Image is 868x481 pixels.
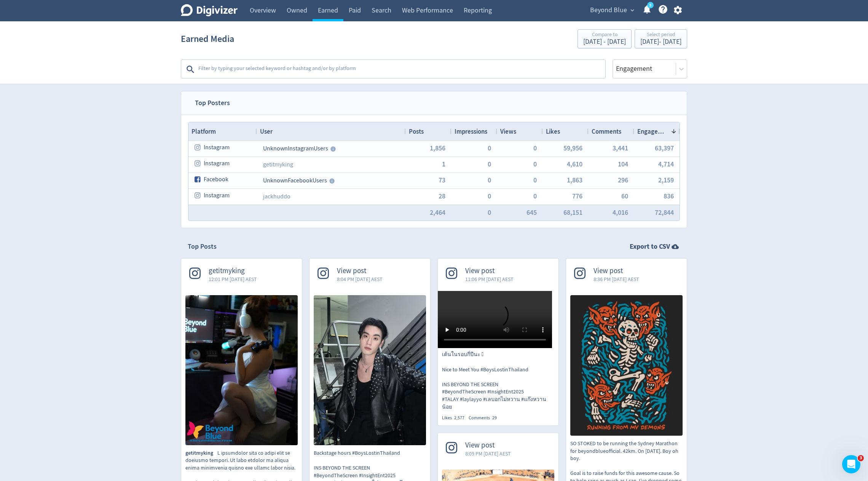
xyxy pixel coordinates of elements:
span: Instagram [204,156,230,171]
svg: instagram [195,160,201,167]
span: User [260,127,273,136]
button: 0 [533,161,537,168]
span: 12:01 PM [DATE] AEST [209,275,257,283]
button: 4,610 [567,161,582,168]
button: 28 [439,193,445,200]
button: 73 [439,177,445,184]
span: View post [337,267,383,275]
button: 1,856 [430,145,445,152]
strong: Export to CSV [630,242,670,251]
h1: Earned Media [181,27,234,51]
span: Beyond Blue [590,4,627,16]
button: Beyond Blue [587,4,636,16]
svg: instagram [195,192,201,199]
span: Instagram [204,140,230,155]
p: เต้นในรอบกี่ปีนะ 🫟 Nice to Meet You #BoysLostinThailand INS BEYOND THE SCREEN #BeyondTheScreen #I... [442,351,554,411]
button: 836 [664,193,674,200]
span: 8:36 PM [DATE] AEST [594,275,639,283]
button: 72,844 [655,209,674,216]
button: 0 [488,161,491,168]
span: 2,577 [454,415,464,421]
a: getitmyking [263,161,293,168]
span: Impressions [455,127,487,136]
a: 5 [647,2,654,8]
button: 0 [533,177,537,184]
button: 1 [442,161,445,168]
span: Top Posters [188,91,237,115]
span: Comments [592,127,621,136]
iframe: Intercom live chat [842,455,860,473]
button: 0 [533,193,537,200]
button: 68,151 [563,209,582,216]
text: 5 [649,3,651,8]
span: View post [465,441,511,450]
a: jackhuddo [263,193,290,200]
button: 0 [533,145,537,152]
span: getitmyking [185,449,217,457]
span: Likes [546,127,560,136]
button: 0 [488,193,491,200]
button: 645 [527,209,537,216]
button: 4,714 [658,161,674,168]
button: 2,159 [658,177,674,184]
svg: instagram [195,144,201,151]
button: 104 [618,161,628,168]
span: getitmyking [209,267,257,275]
span: View post [465,267,514,275]
button: Compare to[DATE] - [DATE] [578,29,632,48]
button: 1,863 [567,177,582,184]
span: 3 [858,455,864,461]
span: 11:06 PM [DATE] AEST [465,275,514,283]
div: [DATE] - [DATE] [640,38,681,45]
button: 776 [572,193,582,200]
button: 0 [488,145,491,152]
span: View post [594,267,639,275]
span: Unknown Facebook Users [263,177,327,184]
span: Unknown Instagram Users [263,145,328,152]
img: SO STOKED to be running the Sydney Marathon for beyondblueofficial. 42km. On August 31st. Boy oh ... [570,295,683,436]
span: Engagement [637,127,668,136]
span: 0 [488,177,491,184]
span: expand_more [629,7,636,14]
span: Platform [191,127,216,136]
span: 4,016 [613,209,628,216]
button: Select period[DATE]- [DATE] [635,29,687,48]
span: 8:09 PM [DATE] AEST [465,450,511,457]
div: Likes [442,415,469,421]
a: View post11:06 PM [DATE] AESTเต้นในรอบกี่ปีนะ 🫟 Nice to Meet You #BoysLostinThailand INS BEYOND T... [438,259,558,421]
button: 60 [621,193,628,200]
span: 296 [618,177,628,184]
button: 59,956 [563,145,582,152]
div: Comments [469,415,501,421]
button: 63,397 [655,145,674,152]
span: Posts [409,127,424,136]
span: 8:04 PM [DATE] AEST [337,275,383,283]
span: Views [500,127,516,136]
button: 2,464 [430,209,445,216]
span: Facebook [204,172,228,187]
img: Backstage hours #BoysLostinThailand INS BEYOND THE SCREEN #BeyondTheScreen #InsightEnt2025 #TALAY... [314,295,426,445]
button: 3,441 [613,145,628,152]
h2: Top Posts [188,242,217,251]
div: Compare to [583,32,626,38]
button: 0 [488,209,491,216]
div: [DATE] - [DATE] [583,38,626,45]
